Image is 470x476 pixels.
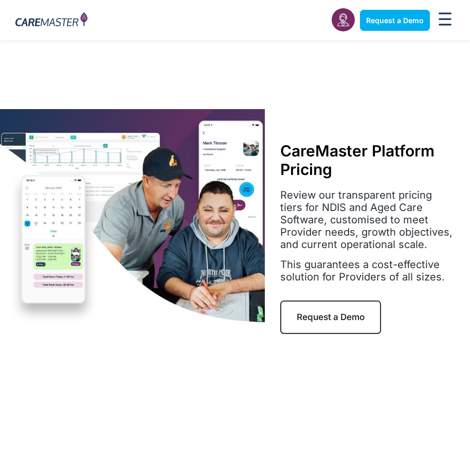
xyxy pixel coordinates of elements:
span: Request a Demo [366,16,424,25]
h1: CareMaster Platform Pricing [280,142,455,179]
a: Request a Demo [360,10,430,31]
p: This guarantees a cost-effective solution for Providers of all sizes. [280,258,455,283]
div: Menu Toggle [435,9,455,31]
span: Request a Demo [297,312,365,322]
a: Request a Demo [280,301,381,333]
img: CareMaster Logo [15,12,87,28]
p: Review our transparent pricing tiers for NDIS and Aged Care Software, customised to meet Provider... [280,189,455,251]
